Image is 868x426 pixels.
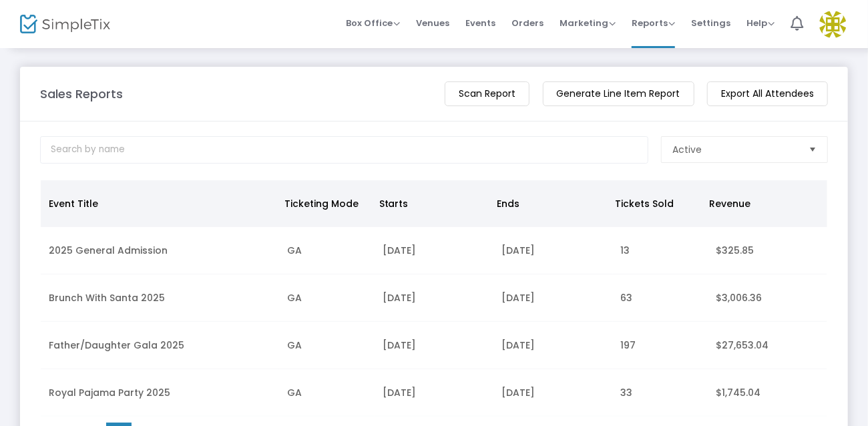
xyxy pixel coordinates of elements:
td: [DATE] [493,227,612,274]
td: [DATE] [375,322,493,369]
m-button: Generate Line Item Report [543,81,694,106]
input: Search by name [40,136,648,164]
span: Reports [632,17,675,29]
td: [DATE] [493,369,612,417]
td: $325.85 [708,227,828,274]
td: [DATE] [375,274,493,322]
th: Tickets Sold [607,180,701,227]
td: $3,006.36 [708,274,828,322]
td: GA [279,322,375,369]
th: Event Title [41,180,276,227]
td: 33 [613,369,708,417]
span: Marketing [560,17,616,29]
span: Orders [511,6,544,40]
button: Select [803,137,822,162]
td: Father/Daughter Gala 2025 [41,322,279,369]
td: GA [279,274,375,322]
td: 13 [613,227,708,274]
td: $1,745.04 [708,369,828,417]
th: Ticketing Mode [276,180,371,227]
td: $27,653.04 [708,322,828,369]
td: [DATE] [493,322,612,369]
td: Brunch With Santa 2025 [41,274,279,322]
span: Venues [416,6,449,40]
th: Ends [489,180,607,227]
span: Active [672,143,702,156]
td: GA [279,369,375,417]
span: Box Office [346,17,400,29]
td: [DATE] [375,369,493,417]
div: Data table [41,180,827,417]
th: Starts [371,180,489,227]
span: Help [746,17,775,29]
td: GA [279,227,375,274]
td: 197 [613,322,708,369]
td: [DATE] [375,227,493,274]
td: Royal Pajama Party 2025 [41,369,279,417]
td: [DATE] [493,274,612,322]
m-button: Scan Report [445,81,529,106]
m-button: Export All Attendees [707,81,828,106]
span: Settings [691,6,730,40]
m-panel-title: Sales Reports [40,85,123,103]
td: 63 [613,274,708,322]
span: Revenue [709,197,750,210]
span: Events [465,6,495,40]
td: 2025 General Admission [41,227,279,274]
